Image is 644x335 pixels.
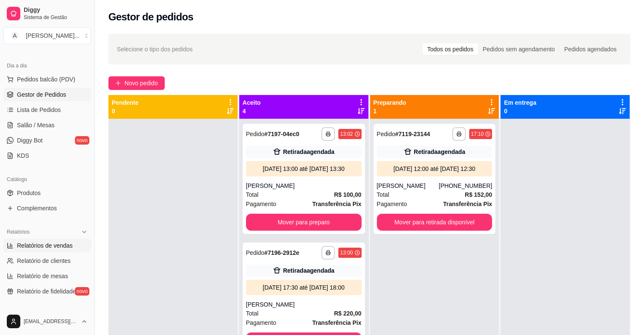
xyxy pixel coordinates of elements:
[465,191,492,198] strong: R$ 152,00
[246,199,276,209] span: Pagamento
[246,181,362,190] div: [PERSON_NAME]
[340,131,353,137] div: 13:02
[246,214,362,231] button: Mover para preparo
[504,98,536,107] p: Em entrega
[17,121,55,129] span: Salão / Mesas
[3,88,91,101] a: Gestor de Pedidos
[17,257,71,265] span: Relatório de clientes
[3,254,91,268] a: Relatório de clientes
[3,201,91,215] a: Complementos
[377,131,395,137] span: Pedido
[283,266,334,275] div: Retirada agendada
[11,31,19,40] span: A
[3,285,91,298] a: Relatório de fidelidadenovo
[17,189,41,197] span: Produtos
[377,181,439,190] div: [PERSON_NAME]
[3,3,91,24] a: DiggySistema de Gestão
[3,269,91,283] a: Relatório de mesas
[115,80,121,86] span: plus
[246,190,259,199] span: Total
[264,249,299,256] strong: # 7196-2912e
[3,149,91,162] a: KDS
[373,98,406,107] p: Preparando
[124,78,158,88] span: Novo pedido
[17,136,43,145] span: Diggy Bot
[17,287,76,296] span: Relatório de fidelidade
[334,191,362,198] strong: R$ 100,00
[3,118,91,132] a: Salão / Mesas
[377,190,390,199] span: Total
[340,249,353,256] div: 13:00
[17,106,61,114] span: Lista de Pedidos
[246,309,259,318] span: Total
[283,148,334,156] div: Retirada agendada
[26,31,80,40] div: [PERSON_NAME] ...
[312,319,362,326] strong: Transferência Pix
[443,201,492,207] strong: Transferência Pix
[423,43,478,55] div: Todos os pedidos
[439,181,492,190] div: [PHONE_NUMBER]
[3,186,91,200] a: Produtos
[3,311,91,332] button: [EMAIL_ADDRESS][DOMAIN_NAME]
[7,229,30,235] span: Relatórios
[3,59,91,73] div: Dia a dia
[108,10,193,24] h2: Gestor de pedidos
[249,283,358,292] div: [DATE] 17:30 até [DATE] 18:00
[243,98,261,107] p: Aceito
[108,76,165,90] button: Novo pedido
[504,107,536,115] p: 0
[478,43,559,55] div: Pedidos sem agendamento
[24,318,77,325] span: [EMAIL_ADDRESS][DOMAIN_NAME]
[377,199,407,209] span: Pagamento
[24,14,88,21] span: Sistema de Gestão
[17,75,75,84] span: Pedidos balcão (PDV)
[246,300,362,309] div: [PERSON_NAME]
[3,27,91,44] button: Select a team
[246,318,276,327] span: Pagamento
[243,107,261,115] p: 4
[17,90,66,99] span: Gestor de Pedidos
[17,272,68,280] span: Relatório de mesas
[112,98,138,107] p: Pendente
[24,6,88,14] span: Diggy
[3,134,91,147] a: Diggy Botnovo
[559,43,621,55] div: Pedidos agendados
[395,131,430,137] strong: # 7119-23144
[3,239,91,252] a: Relatórios de vendas
[377,214,492,231] button: Mover para retirada disponível
[249,165,358,173] div: [DATE] 13:00 até [DATE] 13:30
[471,131,484,137] div: 17:10
[246,131,265,137] span: Pedido
[373,107,406,115] p: 1
[380,165,489,173] div: [DATE] 12:00 até [DATE] 12:30
[3,103,91,117] a: Lista de Pedidos
[3,173,91,186] div: Catálogo
[17,204,57,212] span: Complementos
[112,107,138,115] p: 0
[312,201,362,207] strong: Transferência Pix
[334,310,362,317] strong: R$ 220,00
[17,151,29,160] span: KDS
[3,73,91,86] button: Pedidos balcão (PDV)
[246,249,265,256] span: Pedido
[414,148,465,156] div: Retirada agendada
[264,131,299,137] strong: # 7197-04ec0
[117,45,193,54] span: Selecione o tipo dos pedidos
[17,241,73,250] span: Relatórios de vendas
